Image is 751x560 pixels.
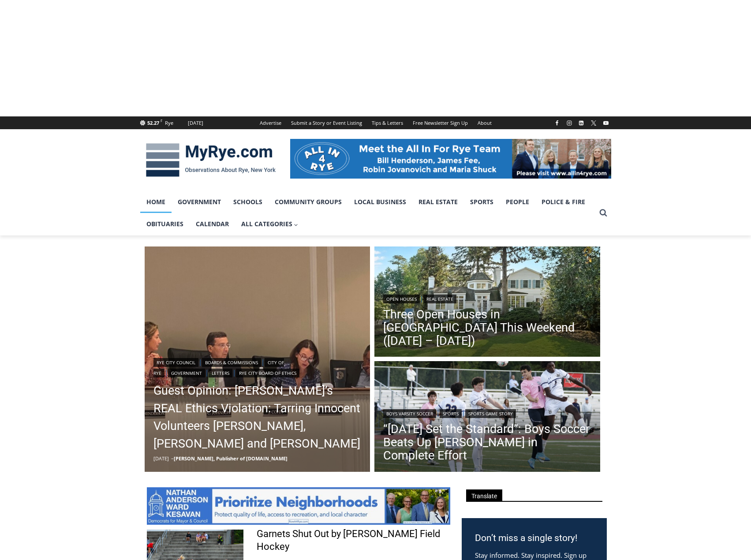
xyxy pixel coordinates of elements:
span: F [161,118,162,123]
img: 162 Kirby Lane, Rye [374,246,600,359]
a: Home [140,191,172,213]
img: (PHOTO: The "Gang of Four" Councilwoman Carolina Johnson, Mayor Josh Cohn, Councilwoman Julie Sou... [145,246,370,472]
a: Instagram [564,118,575,128]
a: Guest Opinion: [PERSON_NAME]’s REAL Ethics Violation: Tarring Innocent Volunteers [PERSON_NAME], ... [153,382,362,452]
a: Government [168,369,205,377]
a: X [588,118,599,128]
a: Sports Game Story [465,409,516,418]
a: Open Houses [383,295,420,303]
a: Rye City Council [153,358,198,367]
a: Linkedin [576,118,587,128]
div: | | [383,407,591,418]
div: Rye [165,119,173,127]
a: All Categories [235,213,305,235]
div: | [383,293,591,303]
img: MyRye.com [140,137,281,183]
a: Sports [440,409,462,418]
a: [PERSON_NAME], Publisher of [DOMAIN_NAME] [174,455,288,462]
a: Facebook [552,118,562,128]
a: Read More Three Open Houses in Rye This Weekend (October 11 – 12) [374,246,600,359]
a: Calendar [190,213,235,235]
img: All in for Rye [290,139,611,179]
nav: Secondary Navigation [255,116,497,129]
a: Boards & Commissions [202,358,261,367]
a: Local Business [348,191,412,213]
a: Government [172,191,227,213]
a: Boys Varsity Soccer [383,409,436,418]
time: [DATE] [153,455,169,462]
a: “[DATE] Set the Standard”: Boys Soccer Beats Up [PERSON_NAME] in Complete Effort [383,422,591,462]
a: Submit a Story or Event Listing [286,116,367,129]
a: Community Groups [269,191,348,213]
a: Sports [464,191,500,213]
a: Real Estate [412,191,464,213]
span: Translate [466,489,502,501]
a: People [500,191,535,213]
a: Tips & Letters [367,116,408,129]
nav: Primary Navigation [140,191,595,235]
a: Police & Fire [535,191,591,213]
a: Free Newsletter Sign Up [408,116,473,129]
span: 52.27 [147,119,159,126]
a: Garnets Shut Out by [PERSON_NAME] Field Hockey [257,528,450,553]
a: YouTube [601,118,611,128]
a: Three Open Houses in [GEOGRAPHIC_DATA] This Weekend ([DATE] – [DATE]) [383,308,591,347]
div: [DATE] [188,119,203,127]
img: (PHOTO: Rye Boys Soccer's Eddie Kehoe (#9 pink) goes up for a header against Pelham on October 8,... [374,361,600,474]
span: All Categories [241,219,299,229]
a: Advertise [255,116,286,129]
a: Schools [227,191,269,213]
a: Obituaries [140,213,190,235]
button: View Search Form [595,205,611,221]
h3: Don’t miss a single story! [475,531,594,545]
a: Rye City Board of Ethics [236,369,299,377]
a: About [473,116,497,129]
span: – [171,455,174,462]
div: | | | | | [153,356,362,377]
a: Real Estate [423,295,456,303]
a: Letters [209,369,232,377]
a: Read More “Today Set the Standard”: Boys Soccer Beats Up Pelham in Complete Effort [374,361,600,474]
a: Read More Guest Opinion: Rye’s REAL Ethics Violation: Tarring Innocent Volunteers Carolina Johnso... [145,246,370,472]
